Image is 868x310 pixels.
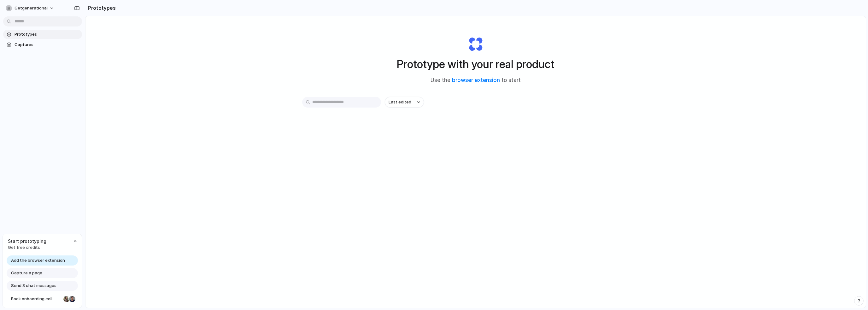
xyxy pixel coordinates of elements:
[15,31,79,38] span: Prototypes
[11,257,65,264] span: Add the browser extension
[3,30,82,39] a: Prototypes
[3,3,57,13] button: getgenerational
[11,270,42,276] span: Capture a page
[7,294,78,304] a: Book onboarding call
[85,4,116,12] h2: Prototypes
[431,76,521,85] span: Use the to start
[8,244,46,251] span: Get free credits
[15,42,79,48] span: Captures
[63,295,70,303] div: Nicole Kubica
[11,296,61,302] span: Book onboarding call
[389,99,411,105] span: Last edited
[7,255,78,266] a: Add the browser extension
[397,56,554,73] h1: Prototype with your real product
[385,97,424,108] button: Last edited
[68,295,76,303] div: Christian Iacullo
[11,283,56,289] span: Send 3 chat messages
[8,238,46,244] span: Start prototyping
[15,5,48,11] span: getgenerational
[452,77,500,83] a: browser extension
[3,40,82,50] a: Captures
